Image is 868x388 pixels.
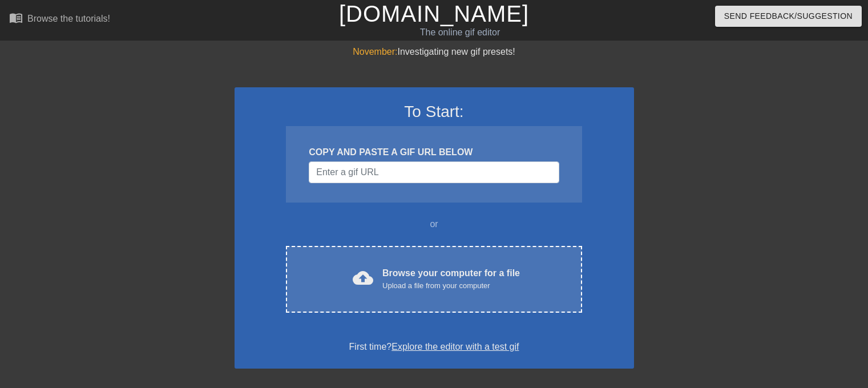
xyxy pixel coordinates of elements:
a: [DOMAIN_NAME] [339,1,529,26]
a: Explore the editor with a test gif [391,342,519,351]
div: First time? [249,340,619,354]
span: November: [353,47,397,56]
input: Username [309,161,559,183]
div: COPY AND PASTE A GIF URL BELOW [309,145,559,159]
span: cloud_upload [353,268,373,288]
div: Browse the tutorials! [27,14,110,23]
span: menu_book [9,11,23,25]
div: The online gif editor [295,26,625,39]
span: Send Feedback/Suggestion [724,9,853,23]
div: or [264,217,604,231]
h3: To Start: [249,102,619,122]
button: Send Feedback/Suggestion [715,6,862,27]
div: Investigating new gif presets! [235,45,634,59]
a: Browse the tutorials! [9,11,110,29]
div: Upload a file from your computer [382,280,520,292]
div: Browse your computer for a file [382,266,520,292]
